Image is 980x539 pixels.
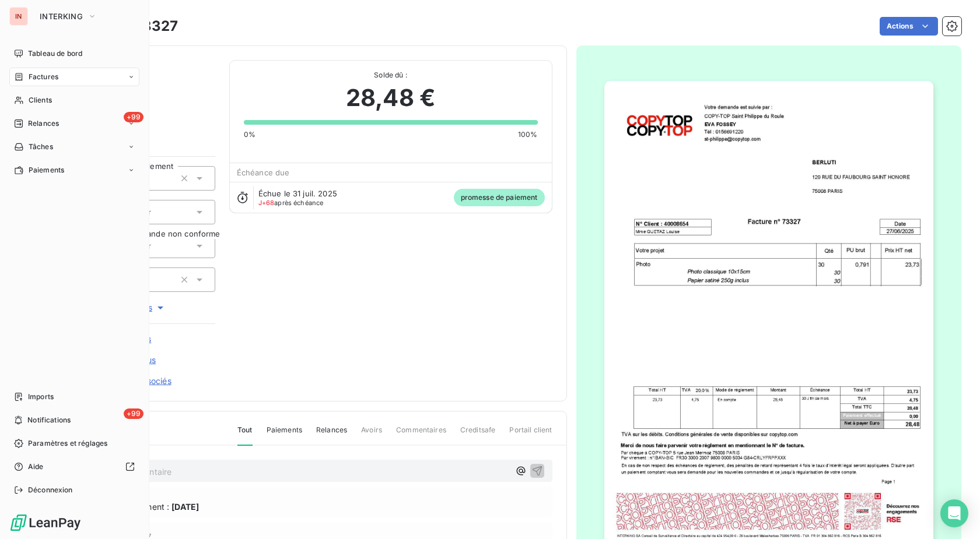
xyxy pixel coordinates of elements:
[124,408,143,419] span: +99
[460,425,496,445] span: Creditsafe
[258,189,337,198] span: Échue le 31 juil. 2025
[316,425,347,445] span: Relances
[29,72,58,82] span: Factures
[9,7,28,26] div: IN
[29,142,53,152] span: Tâches
[454,189,545,206] span: promesse de paiement
[267,425,302,445] span: Paiements
[28,462,44,472] span: Aide
[258,199,275,207] span: J+68
[940,499,968,527] div: Open Intercom Messenger
[9,457,139,476] a: Aide
[40,12,83,21] span: INTERKING
[27,415,71,425] span: Notifications
[28,485,73,495] span: Déconnexion
[244,70,538,80] span: Solde dû :
[124,112,143,122] span: +99
[396,425,446,445] span: Commentaires
[28,118,59,129] span: Relances
[518,129,538,140] span: 100%
[880,17,938,36] button: Actions
[171,501,199,513] span: [DATE]
[29,165,64,175] span: Paiements
[346,80,435,115] span: 28,48 €
[361,425,382,445] span: Avoirs
[244,129,256,140] span: 0%
[28,392,54,402] span: Imports
[28,48,82,59] span: Tableau de bord
[258,199,324,206] span: après échéance
[92,74,215,83] span: I40008654
[509,425,552,445] span: Portail client
[29,95,52,105] span: Clients
[237,425,253,446] span: Tout
[9,513,82,532] img: Logo LeanPay
[28,438,107,449] span: Paramètres et réglages
[237,168,290,177] span: Échéance due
